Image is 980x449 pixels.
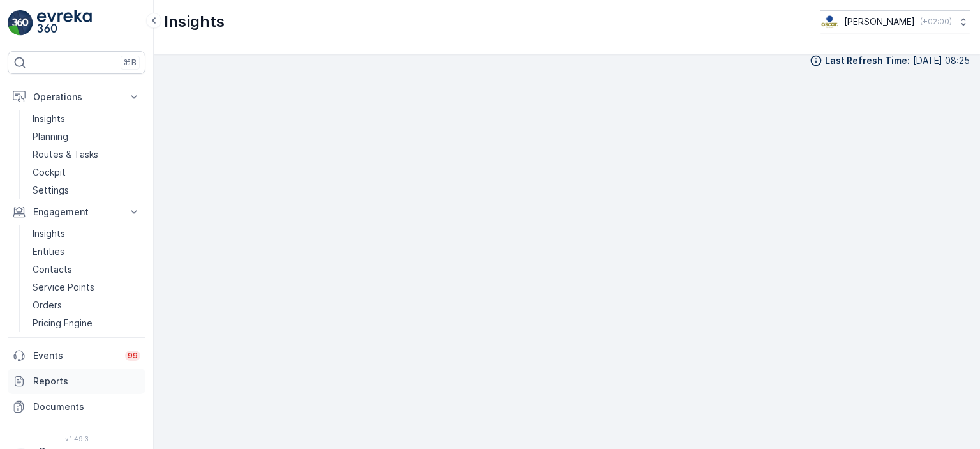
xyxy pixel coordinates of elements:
button: Operations [8,84,145,110]
a: Planning [27,128,145,146]
p: Last Refresh Time : [825,54,910,67]
a: Pricing Engine [27,314,145,332]
a: Insights [27,110,145,128]
p: Pricing Engine [33,317,93,330]
p: Contacts [33,263,72,276]
a: Service Points [27,278,145,296]
p: Planning [33,130,68,143]
p: [DATE] 08:25 [913,54,970,67]
a: Contacts [27,261,145,278]
p: ⌘B [124,57,137,68]
p: Cockpit [33,166,66,179]
p: Engagement [33,206,120,218]
p: [PERSON_NAME] [844,15,915,28]
p: Events [33,349,117,362]
img: logo_light-DOdMpM7g.png [37,10,92,36]
p: Reports [33,375,140,388]
button: Engagement [8,199,145,225]
p: Orders [33,299,62,312]
p: 99 [128,351,138,361]
a: Insights [27,225,145,243]
p: Routes & Tasks [33,148,98,161]
a: Events99 [8,343,145,369]
p: Operations [33,91,120,103]
img: logo [8,10,33,36]
a: Documents [8,394,145,420]
p: Entities [33,245,64,258]
p: Insights [33,227,65,240]
p: Insights [33,112,65,125]
p: Settings [33,184,69,197]
a: Reports [8,369,145,394]
p: Service Points [33,281,94,294]
p: ( +02:00 ) [920,17,952,27]
a: Cockpit [27,164,145,181]
img: basis-logo_rgb2x.png [820,15,839,29]
a: Routes & Tasks [27,146,145,164]
a: Settings [27,181,145,199]
p: Documents [33,400,140,413]
button: [PERSON_NAME](+02:00) [820,10,970,33]
span: v 1.49.3 [8,435,145,443]
a: Orders [27,296,145,314]
a: Entities [27,243,145,261]
p: Insights [164,11,225,32]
